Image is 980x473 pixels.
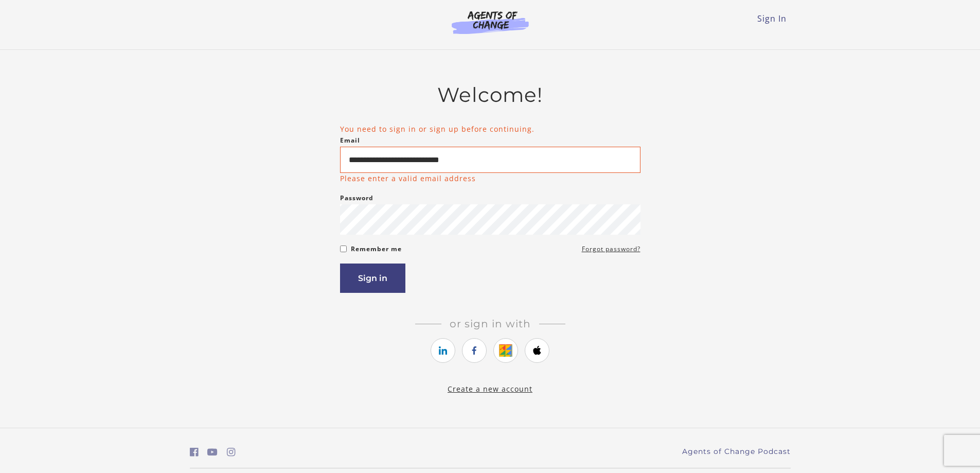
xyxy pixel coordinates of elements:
[340,134,360,147] label: Email
[207,445,218,460] a: https://www.youtube.com/c/AgentsofChangeTestPrepbyMeaganMitchell (Open in a new window)
[190,447,199,457] i: https://www.facebook.com/groups/aswbtestprep (Open in a new window)
[340,83,640,107] h2: Welcome!
[340,264,405,293] button: Sign in
[190,445,199,460] a: https://www.facebook.com/groups/aswbtestprep (Open in a new window)
[431,338,455,363] a: https://courses.thinkific.com/users/auth/linkedin?ss%5Breferral%5D=&ss%5Buser_return_to%5D=%2Fenr...
[682,446,791,457] a: Agents of Change Podcast
[582,243,640,255] a: Forgot password?
[448,384,532,394] a: Create a new account
[441,10,540,34] img: Agents of Change Logo
[227,445,236,460] a: https://www.instagram.com/agentsofchangeprep/ (Open in a new window)
[351,243,402,255] label: Remember me
[340,173,476,184] p: Please enter a valid email address
[340,124,640,134] li: You need to sign in or sign up before continuing.
[525,338,549,363] a: https://courses.thinkific.com/users/auth/apple?ss%5Breferral%5D=&ss%5Buser_return_to%5D=%2Fenroll...
[462,338,487,363] a: https://courses.thinkific.com/users/auth/facebook?ss%5Breferral%5D=&ss%5Buser_return_to%5D=%2Fenr...
[493,338,518,363] a: https://courses.thinkific.com/users/auth/google?ss%5Breferral%5D=&ss%5Buser_return_to%5D=%2Fenrol...
[227,447,236,457] i: https://www.instagram.com/agentsofchangeprep/ (Open in a new window)
[757,13,787,24] a: Sign In
[207,447,218,457] i: https://www.youtube.com/c/AgentsofChangeTestPrepbyMeaganMitchell (Open in a new window)
[340,192,373,204] label: Password
[441,318,539,330] span: Or sign in with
